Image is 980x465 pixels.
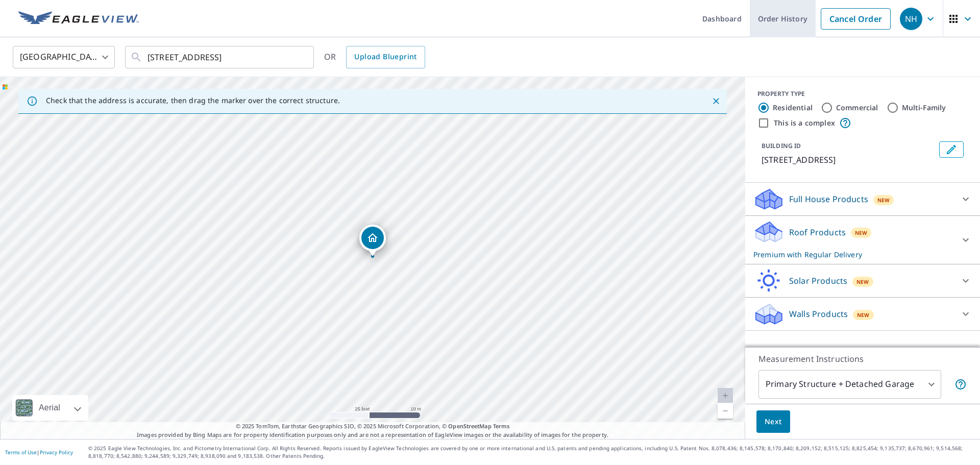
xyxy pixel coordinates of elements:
span: © 2025 TomTom, Earthstar Geographics SIO, © 2025 Microsoft Corporation, © [236,422,510,431]
a: Current Level 20, Zoom In Disabled [718,388,733,403]
p: Full House Products [789,193,868,205]
div: Solar ProductsNew [753,268,972,293]
span: New [856,278,869,286]
a: Terms of Use [5,449,37,456]
p: Check that the address is accurate, then drag the marker over the correct structure. [46,96,340,105]
a: Cancel Order [821,8,891,30]
a: Terms [493,422,510,430]
span: New [855,229,868,237]
p: Measurement Instructions [758,353,967,365]
label: Multi-Family [902,103,946,113]
div: NH [900,8,922,30]
button: Edit building 1 [939,141,964,158]
p: Premium with Regular Delivery [753,249,953,260]
button: Close [709,94,723,108]
span: Upload Blueprint [354,51,416,63]
div: [GEOGRAPHIC_DATA] [13,43,115,71]
p: [STREET_ADDRESS] [762,154,935,166]
div: Dropped pin, building 1, Residential property, 14224 15th Dr SE Mill Creek, WA 98012 [359,225,386,256]
div: OR [324,46,425,68]
p: | [5,449,73,455]
div: Full House ProductsNew [753,187,972,211]
label: This is a complex [774,118,835,128]
span: Your report will include the primary structure and a detached garage if one exists. [954,378,967,390]
a: Upload Blueprint [346,46,425,68]
p: Walls Products [789,308,848,320]
label: Commercial [836,103,878,113]
img: EV Logo [18,11,139,27]
a: OpenStreetMap [448,422,491,430]
div: Primary Structure + Detached Garage [758,370,941,399]
div: Roof ProductsNewPremium with Regular Delivery [753,220,972,260]
a: Current Level 20, Zoom Out [718,403,733,419]
label: Residential [773,103,813,113]
span: New [857,311,870,319]
input: Search by address or latitude-longitude [148,43,293,71]
div: Aerial [36,395,63,421]
p: Solar Products [789,275,847,287]
div: PROPERTY TYPE [757,89,968,99]
p: Roof Products [789,226,846,238]
div: Aerial [12,395,88,421]
p: BUILDING ID [762,141,801,150]
p: © 2025 Eagle View Technologies, Inc. and Pictometry International Corp. All Rights Reserved. Repo... [88,445,975,460]
button: Next [756,410,790,433]
a: Privacy Policy [40,449,73,456]
span: New [877,196,890,204]
span: Next [765,415,782,428]
div: Walls ProductsNew [753,302,972,326]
